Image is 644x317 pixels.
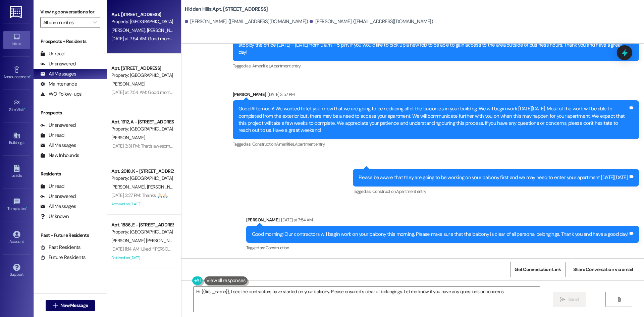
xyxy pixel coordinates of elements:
span: Apartment entry [295,141,325,147]
a: Buildings [3,130,30,148]
div: WO Follow-ups [40,91,82,98]
i:  [93,20,97,25]
span: Construction , [252,141,276,147]
label: Viewing conversations for [40,7,100,17]
span: [PERSON_NAME] [111,135,145,141]
div: All Messages [40,203,76,210]
i:  [616,297,622,302]
span: Apartment entry [396,189,426,194]
span: Construction [266,245,289,251]
textarea: Hi {{first_name}}, I see the contractors have started on your balcony. Please ensure it's clear o... [194,287,540,312]
div: Residents [34,170,107,177]
span: [PERSON_NAME] [147,27,180,33]
div: Prospects [34,109,107,116]
div: Tagged as: [353,187,639,196]
span: New Message [60,302,88,309]
div: Good morning! Our contractors will begin work on your balcony this morning. Please make sure that... [252,231,628,238]
div: Past Residents [40,244,81,251]
div: Apt. 2018, K - [STREET_ADDRESS] [111,168,173,175]
span: Amenities , [276,141,295,147]
img: ResiDesk Logo [10,6,23,18]
div: Apt. [STREET_ADDRESS] [111,11,173,18]
div: Prospects + Residents [34,38,107,45]
div: Property: [GEOGRAPHIC_DATA] [111,18,173,25]
i:  [53,303,58,308]
div: Good Afternoon! We wanted to let you know that we are going to be replacing all of the balconies ... [238,105,628,134]
span: • [30,73,31,78]
div: Property: [GEOGRAPHIC_DATA] [111,228,173,235]
span: Get Conversation Link [515,266,561,273]
div: [DATE] at 7:54 AM [279,216,313,223]
div: Archived on [DATE] [111,200,174,208]
a: Templates • [3,196,30,214]
span: • [26,205,27,210]
button: Send [553,292,586,307]
span: Amenities , [252,63,271,69]
div: [DATE] 3:31 PM: That’s awesome to hear, [PERSON_NAME]! Thank you! If you don’t mind, would you be... [111,143,495,149]
div: All Messages [40,142,76,149]
div: Tagged as: [233,61,639,71]
div: Unanswered [40,60,76,67]
div: [PERSON_NAME] [233,91,639,100]
div: Property: [GEOGRAPHIC_DATA] [111,175,173,182]
div: Tagged as: [246,243,639,253]
span: [PERSON_NAME] [147,184,180,190]
div: Maintenance [40,81,77,88]
div: New Inbounds [40,152,79,159]
i:  [560,297,565,302]
div: Past + Future Residents [34,232,107,239]
div: Apt. [STREET_ADDRESS] [111,65,173,72]
div: Please be aware that they are going to be working on your balcony first and we may need to enter ... [359,174,628,181]
div: Archived on [DATE] [111,254,174,262]
div: [PERSON_NAME] [246,216,639,226]
div: [DATE] 11:14 AM: Liked “[PERSON_NAME] ([GEOGRAPHIC_DATA]): Hi, [PERSON_NAME]! I have put in a ser... [111,246,498,252]
div: [DATE] 3:27 PM: Thanks 🙏🏻🙏🏻 [111,192,168,198]
div: [PERSON_NAME]. ([EMAIL_ADDRESS][DOMAIN_NAME]) [185,18,308,25]
a: Leads [3,163,30,181]
div: [DATE] at 7:54 AM: Good morning! Our contractors will begin work on your balcony this morning. Pl... [111,36,496,42]
div: Unanswered [40,122,76,129]
span: Construction , [372,189,396,194]
div: Future Residents [40,254,86,261]
a: Site Visit • [3,97,30,115]
button: New Message [46,300,95,311]
div: Apt. 1886, E - [STREET_ADDRESS] [111,221,173,228]
a: Inbox [3,31,30,49]
div: [DATE] at 7:54 AM: Good morning! Our contractors will begin work on your balcony this morning. Pl... [111,89,496,95]
span: [PERSON_NAME] [111,184,147,190]
div: Unknown [40,213,69,220]
div: Unread [40,183,64,190]
span: Apartment entry [271,63,301,69]
a: Support [3,262,30,280]
div: [PERSON_NAME]. ([EMAIL_ADDRESS][DOMAIN_NAME]) [310,18,433,25]
span: [PERSON_NAME] [111,81,145,87]
div: Good morning! Please be aware that we have installed a new system on the door to the Clubhouse. T... [238,34,628,56]
span: Share Conversation via email [573,266,633,273]
span: [PERSON_NAME] [PERSON_NAME] [111,237,179,244]
div: Unread [40,132,64,139]
div: All Messages [40,70,76,77]
span: Send [568,296,579,303]
div: Tagged as: [233,139,639,149]
input: All communities [43,17,90,28]
a: Account [3,229,30,247]
button: Share Conversation via email [569,262,637,277]
div: Unread [40,50,64,57]
div: Apt. 1912, A - [STREET_ADDRESS] [111,118,173,125]
b: Hidden Hills: Apt. [STREET_ADDRESS] [185,6,268,13]
div: Unanswered [40,193,76,200]
span: [PERSON_NAME] [111,27,147,33]
div: [DATE] 3:57 PM [266,91,294,98]
span: • [24,106,25,111]
button: Get Conversation Link [510,262,565,277]
div: Property: [GEOGRAPHIC_DATA] [111,125,173,133]
div: Property: [GEOGRAPHIC_DATA] [111,72,173,79]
